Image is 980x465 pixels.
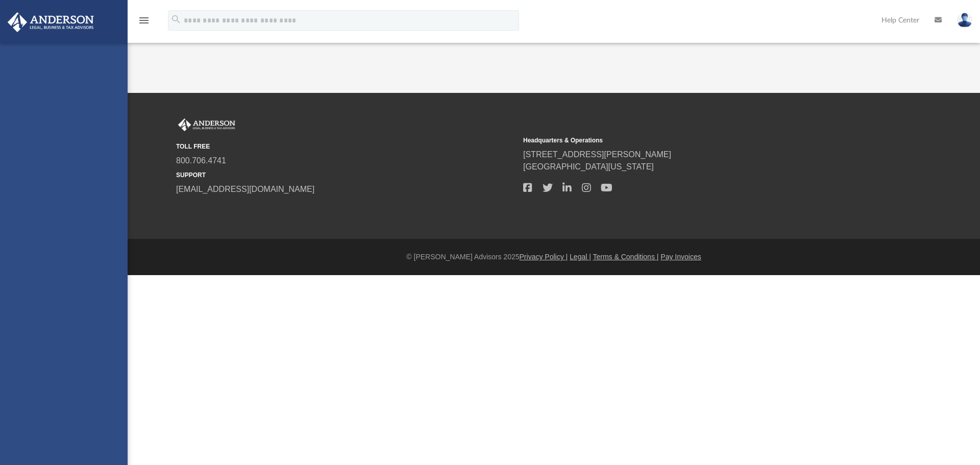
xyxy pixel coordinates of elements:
a: Pay Invoices [660,253,701,261]
i: search [170,14,182,25]
a: [GEOGRAPHIC_DATA][US_STATE] [523,162,654,171]
img: Anderson Advisors Platinum Portal [176,118,237,132]
i: menu [138,14,150,27]
img: Anderson Advisors Platinum Portal [5,12,97,32]
a: Legal | [570,253,591,261]
small: TOLL FREE [176,142,516,151]
a: menu [138,19,150,27]
small: Headquarters & Operations [523,136,863,145]
a: Terms & Conditions | [593,253,659,261]
a: [STREET_ADDRESS][PERSON_NAME] [523,150,671,159]
div: © [PERSON_NAME] Advisors 2025 [128,252,980,262]
a: [EMAIL_ADDRESS][DOMAIN_NAME] [176,185,314,193]
img: User Pic [957,13,972,28]
small: SUPPORT [176,170,516,180]
a: 800.706.4741 [176,156,226,165]
a: Privacy Policy | [520,253,568,261]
